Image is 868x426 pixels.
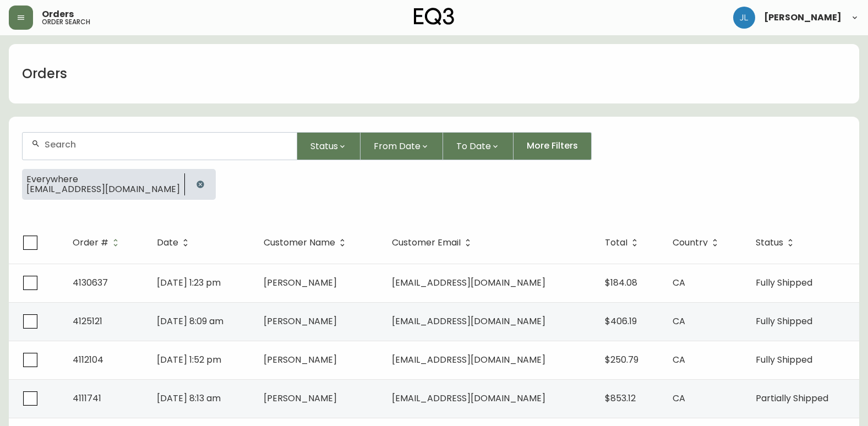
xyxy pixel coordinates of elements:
span: $853.12 [605,392,636,405]
span: [PERSON_NAME] [764,13,842,22]
span: $250.79 [605,353,638,366]
span: Country [673,238,722,248]
span: [PERSON_NAME] [264,353,337,366]
span: CA [673,392,685,405]
span: CA [673,353,685,366]
span: [DATE] 8:13 am [157,392,221,405]
button: Status [297,132,361,160]
span: [EMAIL_ADDRESS][DOMAIN_NAME] [392,353,545,366]
span: Fully Shipped [756,315,812,327]
span: Partially Shipped [756,392,828,405]
span: [PERSON_NAME] [264,276,337,289]
span: Fully Shipped [756,353,812,366]
input: Search [45,139,288,150]
span: Country [673,239,708,246]
span: Total [605,239,627,246]
span: Status [756,238,798,248]
span: Customer Email [392,239,461,246]
span: Status [756,239,783,246]
span: [EMAIL_ADDRESS][DOMAIN_NAME] [26,184,180,194]
button: From Date [361,132,443,160]
span: [DATE] 1:23 pm [157,276,221,289]
span: 4125121 [73,315,102,327]
span: 4112104 [73,353,103,366]
span: Customer Email [392,238,475,248]
span: [PERSON_NAME] [264,315,337,327]
button: More Filters [514,132,592,160]
h1: Orders [22,64,67,83]
span: Order # [73,238,123,248]
span: More Filters [527,140,578,152]
h5: order search [42,19,90,25]
span: [EMAIL_ADDRESS][DOMAIN_NAME] [392,276,545,289]
span: Total [605,238,642,248]
img: logo [414,8,455,25]
span: To Date [456,139,491,153]
span: Customer Name [264,239,335,246]
span: $406.19 [605,315,637,327]
span: [DATE] 1:52 pm [157,353,221,366]
span: [EMAIL_ADDRESS][DOMAIN_NAME] [392,392,545,405]
span: Customer Name [264,238,350,248]
span: 4111741 [73,392,101,405]
span: Status [310,139,338,153]
span: Everywhere [26,174,180,184]
span: Order # [73,239,108,246]
span: Fully Shipped [756,276,812,289]
span: Date [157,238,193,248]
span: Date [157,239,178,246]
span: Orders [42,10,74,19]
img: 1c9c23e2a847dab86f8017579b61559c [733,7,755,29]
button: To Date [443,132,514,160]
span: CA [673,276,685,289]
span: CA [673,315,685,327]
span: From Date [374,139,421,153]
span: [EMAIL_ADDRESS][DOMAIN_NAME] [392,315,545,327]
span: [PERSON_NAME] [264,392,337,405]
span: $184.08 [605,276,637,289]
span: [DATE] 8:09 am [157,315,223,327]
span: 4130637 [73,276,108,289]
